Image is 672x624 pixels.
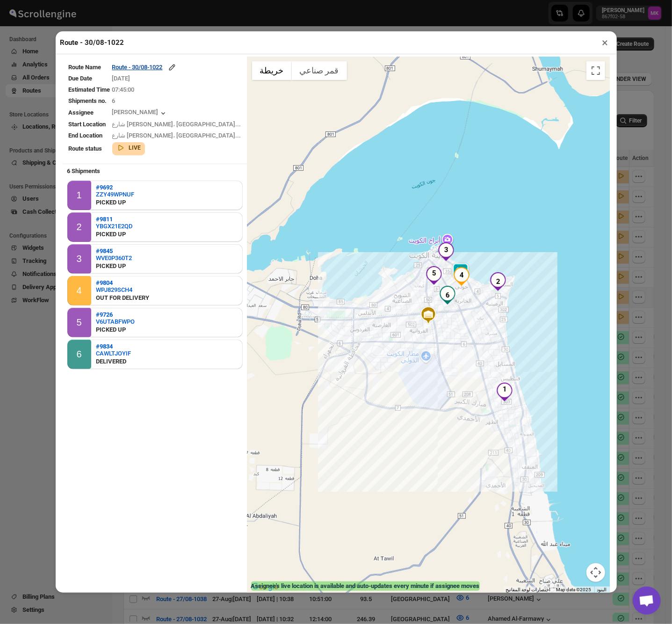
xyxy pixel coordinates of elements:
button: #9845 [96,247,132,254]
button: #9692 [96,184,134,191]
div: OUT FOR DELIVERY [96,293,149,303]
button: #9811 [96,216,132,223]
span: Route status [69,145,102,152]
img: Google [250,581,281,593]
div: 6 [438,286,457,305]
b: LIVE [129,145,141,151]
button: #9804 [96,279,149,286]
button: [PERSON_NAME] [112,109,168,118]
div: 2 [489,272,507,291]
b: #9845 [96,247,113,254]
div: PICKED UP [96,198,134,207]
div: 4 [77,285,82,296]
button: #9726 [96,311,135,318]
span: 07:45:00 [112,86,135,93]
button: CAWLTJOYIF [96,350,131,357]
div: 1 [77,190,82,201]
span: Assignee [69,109,94,116]
b: 6 Shipments [63,163,105,179]
b: #9726 [96,311,113,318]
span: Map data ©2025 [556,587,592,592]
button: WPJ829SCH4 [96,286,149,293]
div: شارع [PERSON_NAME]، [GEOGRAPHIC_DATA]... [112,131,241,140]
button: LIVE [116,143,141,152]
div: 5 [425,266,443,285]
span: Shipments no. [69,97,107,104]
a: ‏فتح هذه المنطقة في "خرائط Google" (يؤدي ذلك إلى فتح نافذة جديدة) [250,581,281,593]
button: اختصارات لوحة المفاتيح [506,587,551,593]
b: #9692 [96,184,113,191]
button: ZZY49WPNUF [96,191,134,198]
span: End Location [69,132,103,139]
span: Due Date [69,75,93,82]
b: #9834 [96,343,113,350]
span: Estimated Time [69,86,110,93]
b: #9811 [96,216,113,223]
div: PICKED UP [96,230,132,239]
div: 1 [495,387,514,406]
span: Start Location [69,121,106,128]
div: 3 [77,254,82,264]
div: 2 [77,222,82,232]
span: [DATE] [112,75,130,82]
span: 6 [112,97,116,104]
div: 3 [437,246,455,264]
button: YBGX21E2QD [96,223,132,230]
div: 6 [77,349,82,360]
button: عرض صور القمر الصناعي [292,61,347,80]
button: Route - 30/08-1022 [112,63,177,72]
button: #9834 [96,343,131,350]
div: PICKED UP [96,325,135,334]
button: × [599,36,612,49]
button: WVE0P360T2 [96,254,132,261]
button: V6UTABFWPO [96,318,135,325]
div: DELIVERED [96,357,131,366]
div: شارع [PERSON_NAME]، [GEOGRAPHIC_DATA]... [112,120,241,129]
button: عرض خريطة الشارع [252,61,292,80]
h2: Route - 30/08-1022 [60,38,124,47]
div: 5 [77,317,82,328]
div: PICKED UP [96,261,132,271]
a: البنود (يتم فتح الرابط في علامة تبويب جديدة) [597,587,607,592]
button: عناصر التحكّم بطريقة عرض الخريطة [586,563,605,582]
button: تبديل إلى العرض ملء الشاشة [586,61,605,80]
b: #9804 [96,279,113,286]
label: Assignee's live location is available and auto-updates every minute if assignee moves [251,581,480,591]
span: Route Name [69,64,101,71]
a: دردشة مفتوحة [633,587,661,615]
div: 4 [452,268,471,287]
